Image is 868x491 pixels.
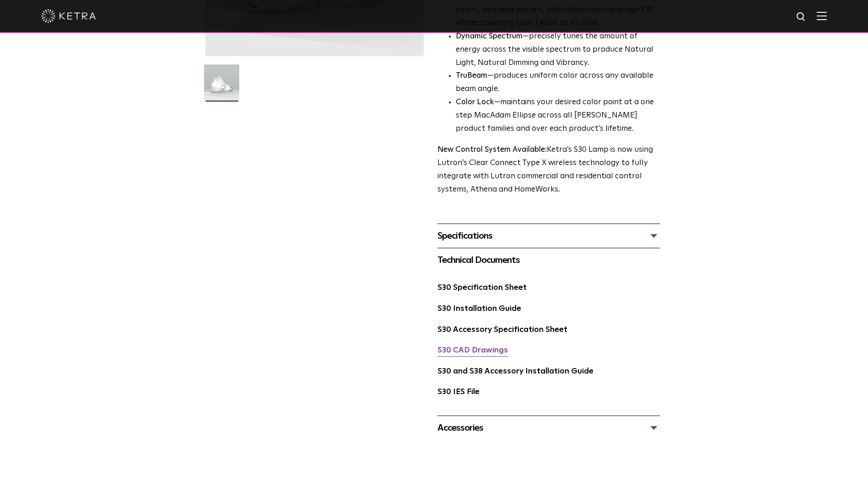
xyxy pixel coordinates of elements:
li: —produces uniform color across any available beam angle. [456,69,660,96]
a: S30 Accessory Specification Sheet [437,326,567,334]
a: S30 Specification Sheet [437,284,527,292]
p: Ketra’s S30 Lamp is now using Lutron’s Clear Connect Type X wireless technology to fully integrat... [437,144,660,197]
li: —precisely tunes the amount of energy across the visible spectrum to produce Natural Light, Natur... [456,30,660,70]
div: Technical Documents [437,253,660,267]
img: ketra-logo-2019-white [41,9,96,23]
div: Accessories [437,421,660,435]
div: Specifications [437,229,660,243]
img: search icon [796,11,807,23]
li: —maintains your desired color point at a one step MacAdam Ellipse across all [PERSON_NAME] produc... [456,96,660,136]
a: S30 and S38 Accessory Installation Guide [437,368,593,375]
a: S30 CAD Drawings [437,347,508,354]
img: S30-Lamp-Edison-2021-Web-Square [204,64,239,107]
img: Hamburger%20Nav.svg [817,11,827,20]
a: S30 Installation Guide [437,305,521,313]
strong: Color Lock [456,98,494,106]
strong: TruBeam [456,72,487,80]
a: S30 IES File [437,388,480,396]
strong: New Control System Available: [437,146,547,154]
strong: Dynamic Spectrum [456,32,523,40]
